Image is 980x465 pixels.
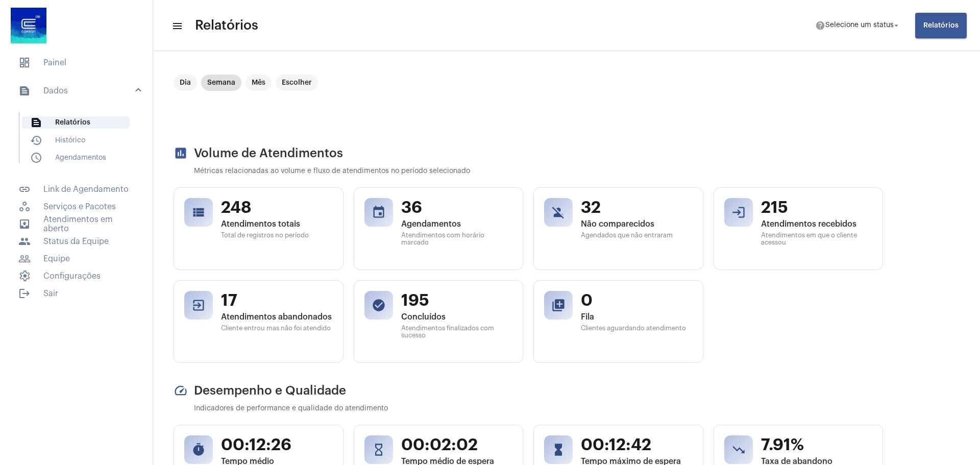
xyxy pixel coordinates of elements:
[581,312,693,322] span: Fila
[22,135,130,146] span: Histórico
[923,22,959,29] span: Relatórios
[551,205,566,219] mat-icon: person_off
[174,383,883,398] h2: Desempenho e Qualidade
[18,218,31,230] mat-icon: sidenav icon
[401,312,513,322] span: Concluídos
[18,57,31,69] span: sidenav icon
[401,219,513,229] span: Agendamentos
[10,57,142,68] span: Painel
[221,325,333,332] span: Cliente entrou mas não foi atendido
[221,232,333,239] span: Total de registros no período
[174,146,883,160] h2: Volume de Atendimentos
[761,198,873,217] span: 215
[201,75,241,91] mat-chip: Semana
[10,184,142,195] span: Link de Agendamento
[401,435,513,455] span: 00:02:02
[10,271,142,282] span: Configurações
[10,288,142,299] span: Sair
[174,75,197,91] mat-chip: Dia
[731,443,746,457] mat-icon: trending_down
[221,435,333,455] span: 00:12:26
[30,134,42,146] mat-icon: sidenav icon
[30,116,42,129] mat-icon: sidenav icon
[22,152,130,163] span: Agendamentos
[892,21,901,30] mat-icon: arrow_drop_down
[18,201,31,213] span: sidenav icon
[372,205,386,219] mat-icon: event
[401,198,513,217] span: 36
[221,312,333,322] span: Atendimentos abandonados
[18,287,31,300] mat-icon: sidenav icon
[581,219,693,229] span: Não comparecidos
[174,146,188,160] mat-icon: assessment
[276,75,318,91] mat-chip: Escolher
[191,205,206,219] mat-icon: view_list
[18,253,31,265] mat-icon: sidenav icon
[815,20,825,31] mat-icon: help
[401,325,513,339] span: Atendimentos finalizados com sucesso
[915,13,967,38] button: Relatórios
[10,253,142,264] span: Equipe
[194,167,883,175] p: Métricas relacionadas ao volume e fluxo de atendimentos no período selecionado
[551,298,566,312] mat-icon: queue
[401,232,513,246] span: Atendimentos com horário marcado
[18,235,31,248] mat-icon: sidenav icon
[581,325,693,332] span: Clientes aguardando atendimento
[10,218,142,230] span: Atendimentos em aberto
[581,232,693,239] span: Agendados que não entraram
[6,107,153,178] div: sidenav iconDados
[581,435,693,455] span: 00:12:42
[22,116,130,129] span: Relatórios
[194,405,883,412] p: Indicadores de performance e qualidade do atendimento
[10,236,142,247] span: Status da Equipe
[174,383,188,398] mat-icon: speed
[18,85,31,97] mat-icon: sidenav icon
[372,298,386,312] mat-icon: check_circle
[809,15,907,36] button: Selecione um status
[171,20,182,32] mat-icon: sidenav icon
[221,291,333,310] span: 17
[195,17,258,34] span: Relatórios
[761,435,873,455] span: 7.91%
[8,5,49,46] img: d4669ae0-8c07-2337-4f67-34b0df7f5ae4.jpeg
[731,205,746,219] mat-icon: login
[221,219,333,229] span: Atendimentos totais
[191,443,206,457] mat-icon: timer
[825,22,894,29] span: Selecione um status
[581,198,693,217] span: 32
[551,443,566,457] mat-icon: hourglass_full
[581,291,693,310] span: 0
[30,152,42,164] mat-icon: sidenav icon
[761,232,873,246] span: Atendimentos em que o cliente acessou
[18,183,31,195] mat-icon: sidenav icon
[401,291,513,310] span: 195
[372,443,386,457] mat-icon: hourglass_empty
[246,75,272,91] mat-chip: Mês
[18,270,31,282] span: sidenav icon
[761,219,873,229] span: Atendimentos recebidos
[191,298,206,312] mat-icon: exit_to_app
[18,85,136,97] mat-panel-title: Dados
[6,75,153,107] mat-expansion-panel-header: sidenav iconDados
[10,201,142,212] span: Serviços e Pacotes
[221,198,333,217] span: 248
